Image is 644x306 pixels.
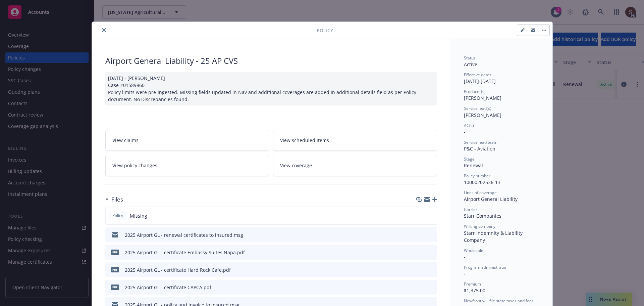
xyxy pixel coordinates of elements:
[317,27,333,34] span: Policy
[464,55,476,61] span: Status
[273,155,437,176] a: View coverage
[464,264,507,270] span: Program administrator
[280,137,329,144] span: View scheduled items
[418,284,423,291] button: download file
[125,284,211,291] div: 2025 Airport GL - certificate CAPCA.pdf
[111,213,124,219] span: Policy
[464,162,483,169] span: Renewal
[464,207,477,212] span: Carrier
[130,212,147,219] span: Missing
[418,231,423,238] button: download file
[464,270,466,277] span: -
[464,230,524,243] span: Starr Indemnity & Liability Company
[464,179,500,185] span: 10000202536-13
[112,137,139,144] span: View claims
[428,284,434,291] button: preview file
[428,249,434,256] button: preview file
[125,249,245,256] div: 2025 Airport GL - certificate Embassy Suites Napa.pdf
[464,254,466,260] span: -
[464,123,474,128] span: AC(s)
[464,190,497,195] span: Lines of coverage
[125,266,231,273] div: 2025 Airport GL - certificate Hard Rock Cafe.pdf
[105,55,437,67] div: Airport General Liability - 25 AP CVS
[464,195,539,203] div: Airport General Liability
[464,72,491,78] span: Effective dates
[105,155,269,176] a: View policy changes
[428,231,434,238] button: preview file
[464,248,485,253] span: Wholesaler
[418,266,423,273] button: download file
[112,162,157,169] span: View policy changes
[464,89,486,94] span: Producer(s)
[464,287,485,294] span: $1,375.00
[111,285,119,290] span: pdf
[111,250,119,255] span: pdf
[105,130,269,151] a: View claims
[280,162,312,169] span: View coverage
[464,95,501,101] span: [PERSON_NAME]
[111,195,123,204] h3: Files
[464,213,501,219] span: Starr Companies
[428,266,434,273] button: preview file
[464,139,497,145] span: Service lead team
[464,72,539,85] div: [DATE] - [DATE]
[464,145,495,152] span: P&C - Aviation
[418,249,423,256] button: download file
[125,231,243,238] div: 2025 Airport GL - renewal certificates to insured.msg
[464,281,481,287] span: Premium
[105,72,437,105] div: [DATE] - [PERSON_NAME] Case #01589860 Policy limits were pre-ingested. Missing fields updated in ...
[105,195,123,204] div: Files
[464,61,477,68] span: Active
[464,223,495,229] span: Writing company
[273,130,437,151] a: View scheduled items
[464,105,491,111] span: Service lead(s)
[464,173,490,179] span: Policy number
[464,112,501,118] span: [PERSON_NAME]
[464,298,534,304] span: Newfront will file state taxes and fees
[100,26,108,34] button: close
[464,129,466,135] span: -
[464,156,475,162] span: Stage
[111,267,119,272] span: pdf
